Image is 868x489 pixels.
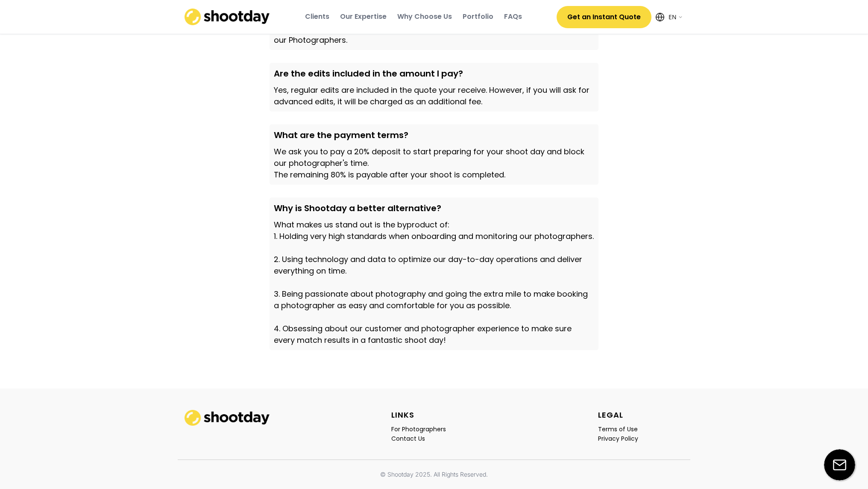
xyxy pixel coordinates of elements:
div: We ask you to pay a 20% deposit to start preparing for your shoot day and block our photographer'... [274,146,594,180]
div: Why Choose Us [397,12,452,21]
div: Terms of Use [598,425,638,433]
div: Yes, regular edits are included in the quote your receive. However, if you will ask for advanced ... [274,84,594,107]
div: Portfolio [463,12,493,21]
img: shootday_logo.png [185,410,270,426]
img: Icon%20feather-globe%20%281%29.svg [656,13,664,21]
button: Get an Instant Quote [557,6,651,28]
div: Privacy Policy [598,435,638,442]
img: shootday_logo.png [185,9,270,25]
div: For Photographers [391,425,446,433]
div: What are the payment terms? [274,129,594,141]
div: Why is Shootday a better alternative? [274,202,594,215]
div: What makes us stand out is the byproduct of: 1. Holding very high standards when onboarding and m... [274,219,594,346]
div: FAQs [504,12,522,21]
div: Clients [305,12,329,21]
div: LINKS [391,410,414,420]
div: Our Expertise [340,12,387,21]
div: LEGAL [598,410,623,420]
div: © Shootday 2025. All Rights Reserved. [380,470,488,479]
img: email-icon%20%281%29.svg [824,449,855,480]
div: Contact Us [391,435,425,442]
div: Are the edits included in the amount I pay? [274,67,594,80]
